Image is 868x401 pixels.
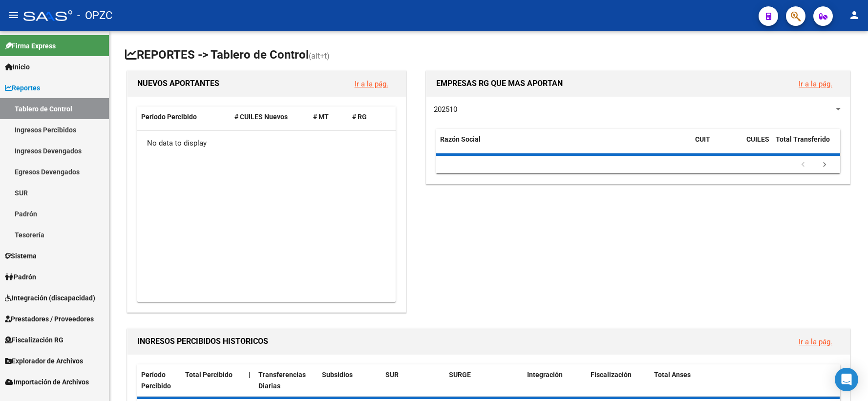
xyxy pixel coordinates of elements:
span: - OPZC [77,5,112,26]
datatable-header-cell: Transferencias Diarias [254,364,318,397]
span: INGRESOS PERCIBIDOS HISTORICOS [137,337,268,346]
button: Ir a la pág. [791,333,840,351]
datatable-header-cell: Período Percibido [137,364,181,397]
datatable-header-cell: # CUILES Nuevos [231,106,309,127]
span: Período Percibido [141,113,197,121]
button: Ir a la pág. [791,75,840,93]
span: Explorador de Archivos [5,356,83,366]
span: CUIT [695,135,710,143]
span: Fiscalización RG [5,335,64,345]
span: Razón Social [440,135,481,143]
span: Integración [527,371,563,379]
span: (alt+t) [309,51,330,61]
datatable-header-cell: Subsidios [318,364,381,397]
span: Sistema [5,251,37,261]
mat-icon: person [848,9,860,21]
span: Padrón [5,272,36,282]
span: Inicio [5,62,30,72]
datatable-header-cell: Fiscalización [587,364,650,397]
datatable-header-cell: Total Percibido [181,364,245,397]
button: Ir a la pág. [347,75,396,93]
a: Ir a la pág. [355,80,388,88]
span: Total Percibido [185,371,233,379]
datatable-header-cell: Total Transferido [772,129,840,161]
mat-icon: menu [8,9,20,21]
datatable-header-cell: Total Anses [650,364,831,397]
datatable-header-cell: Período Percibido [137,106,231,127]
span: SURGE [449,371,471,379]
span: Total Anses [654,371,691,379]
div: No data to display [137,131,396,155]
span: 202510 [434,105,457,114]
div: Open Intercom Messenger [835,368,858,391]
span: Total Transferido [776,135,830,143]
datatable-header-cell: CUILES [742,129,772,161]
span: NUEVOS APORTANTES [137,79,219,88]
span: SUR [385,371,399,379]
datatable-header-cell: Razón Social [436,129,691,161]
span: Subsidios [322,371,353,379]
span: # RG [352,113,367,121]
datatable-header-cell: SURGE [445,364,523,397]
span: CUILES [746,135,769,143]
span: Prestadores / Proveedores [5,314,94,324]
span: EMPRESAS RG QUE MAS APORTAN [436,79,563,88]
datatable-header-cell: Integración [523,364,587,397]
h1: REPORTES -> Tablero de Control [125,47,852,64]
datatable-header-cell: | [245,364,254,397]
span: Período Percibido [141,371,171,390]
span: Importación de Archivos [5,377,89,387]
a: Ir a la pág. [799,80,832,88]
a: Ir a la pág. [799,338,832,346]
span: Firma Express [5,41,56,51]
span: Reportes [5,83,40,93]
span: | [249,371,251,379]
datatable-header-cell: # RG [348,106,387,127]
a: go to next page [815,160,834,170]
datatable-header-cell: CUIT [691,129,742,161]
span: # CUILES Nuevos [234,113,288,121]
span: Fiscalización [591,371,632,379]
datatable-header-cell: # MT [309,106,348,127]
a: go to previous page [794,160,812,170]
span: # MT [313,113,329,121]
span: Integración (discapacidad) [5,293,95,303]
datatable-header-cell: SUR [381,364,445,397]
span: Transferencias Diarias [258,371,306,390]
